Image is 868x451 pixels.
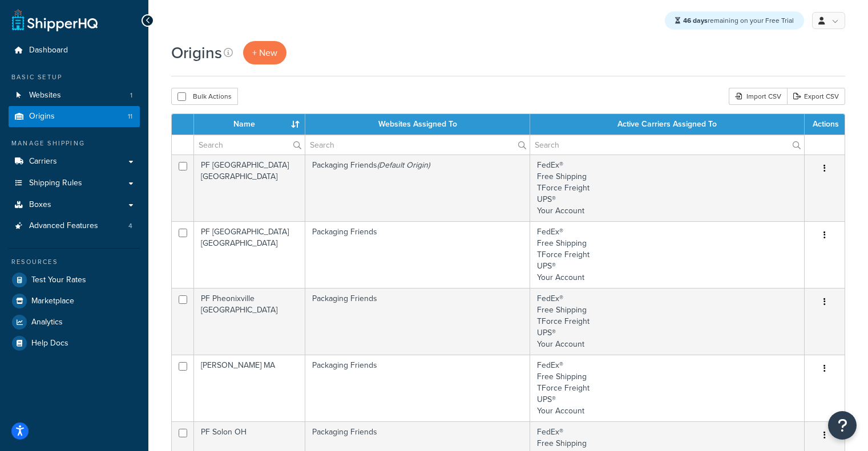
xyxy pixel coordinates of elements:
[9,173,140,194] a: Shipping Rules
[9,312,140,332] a: Analytics
[9,40,140,61] a: Dashboard
[9,151,140,172] a: Carriers
[29,112,55,121] span: Origins
[194,155,305,221] td: PF [GEOGRAPHIC_DATA] [GEOGRAPHIC_DATA]
[31,318,63,327] span: Analytics
[305,135,530,155] input: Search
[171,88,238,105] button: Bulk Actions
[29,221,98,231] span: Advanced Features
[9,85,140,106] a: Websites 1
[305,355,530,421] td: Packaging Friends
[530,288,805,355] td: FedEx® Free Shipping TForce Freight UPS® Your Account
[194,288,305,355] td: PF Pheonixville [GEOGRAPHIC_DATA]
[530,155,805,221] td: FedEx® Free Shipping TForce Freight UPS® Your Account
[665,11,804,30] div: remaining on your Free Trial
[128,112,132,121] span: 11
[9,106,140,127] li: Origins
[377,159,430,171] i: (Default Origin)
[29,91,61,100] span: Websites
[29,178,82,188] span: Shipping Rules
[9,333,140,354] a: Help Docs
[9,257,140,267] div: Resources
[9,139,140,148] div: Manage Shipping
[9,216,140,237] li: Advanced Features
[130,91,132,100] span: 1
[9,85,140,106] li: Websites
[305,221,530,288] td: Packaging Friends
[31,275,86,285] span: Test Your Rates
[243,41,286,64] a: + New
[305,114,530,135] th: Websites Assigned To
[31,339,68,348] span: Help Docs
[729,88,787,105] div: Import CSV
[194,355,305,421] td: [PERSON_NAME] MA
[194,135,305,155] input: Search
[12,9,98,31] a: ShipperHQ Home
[305,288,530,355] td: Packaging Friends
[252,46,277,59] span: + New
[530,355,805,421] td: FedEx® Free Shipping TForce Freight UPS® Your Account
[530,135,804,155] input: Search
[9,194,140,216] a: Boxes
[9,291,140,311] a: Marketplace
[9,270,140,290] a: Test Your Rates
[530,114,805,135] th: Active Carriers Assigned To
[805,114,845,135] th: Actions
[9,72,140,82] div: Basic Setup
[828,411,857,440] button: Open Resource Center
[683,15,708,26] strong: 46 days
[31,296,74,306] span: Marketplace
[305,155,530,221] td: Packaging Friends
[29,200,51,210] span: Boxes
[29,157,57,166] span: Carriers
[171,42,222,64] h1: Origins
[128,221,132,231] span: 4
[194,221,305,288] td: PF [GEOGRAPHIC_DATA] [GEOGRAPHIC_DATA]
[29,46,68,55] span: Dashboard
[9,216,140,237] a: Advanced Features 4
[194,114,305,135] th: Name : activate to sort column ascending
[9,106,140,127] a: Origins 11
[787,88,845,105] a: Export CSV
[530,221,805,288] td: FedEx® Free Shipping TForce Freight UPS® Your Account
